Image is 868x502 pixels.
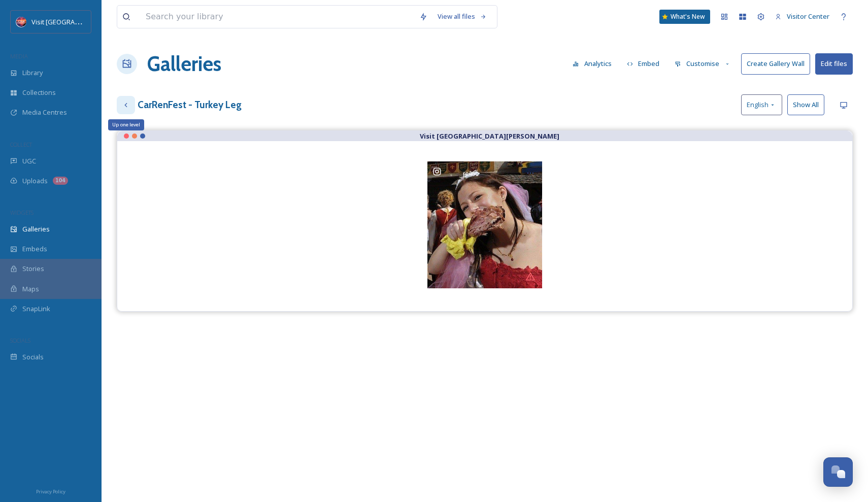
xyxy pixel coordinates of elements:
a: Privacy Policy [36,485,65,497]
span: Galleries [22,224,50,234]
a: What's New [659,10,710,24]
span: SnapLink [22,304,50,314]
span: Stories [22,264,44,274]
span: SOCIALS [10,337,30,344]
span: MEDIA [10,52,28,60]
span: Visit [GEOGRAPHIC_DATA][PERSON_NAME] [31,17,160,26]
div: 104 [53,177,68,185]
a: 🦃 🍗 Happy Turkey Leg Day!! 🦃 🍗 [426,161,543,288]
span: Visitor Center [787,12,829,21]
span: Socials [22,352,44,362]
div: Up one level [108,119,144,130]
button: Show All [787,94,824,115]
span: UGC [22,156,36,166]
span: English [747,100,769,110]
button: Embed [622,54,665,74]
span: WIDGETS [10,209,34,216]
span: Privacy Policy [36,488,65,495]
a: Analytics [567,54,622,74]
a: View all files [432,7,492,26]
span: Media Centres [22,108,67,117]
span: Collections [22,88,56,97]
span: Maps [22,284,39,294]
a: Visitor Center [770,7,834,26]
img: Logo%20Image.png [16,17,26,27]
button: Edit files [815,53,853,74]
input: Search your library [141,6,414,28]
button: Open Chat [823,457,853,487]
strong: Visit [GEOGRAPHIC_DATA][PERSON_NAME] [420,131,559,141]
span: Embeds [22,244,47,254]
span: Uploads [22,176,48,186]
button: Create Gallery Wall [741,53,810,74]
span: Library [22,68,43,78]
a: Galleries [147,49,221,79]
button: Customise [670,54,736,74]
h3: CarRenFest - Turkey Leg [138,97,242,112]
span: COLLECT [10,141,32,148]
button: Analytics [567,54,617,74]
